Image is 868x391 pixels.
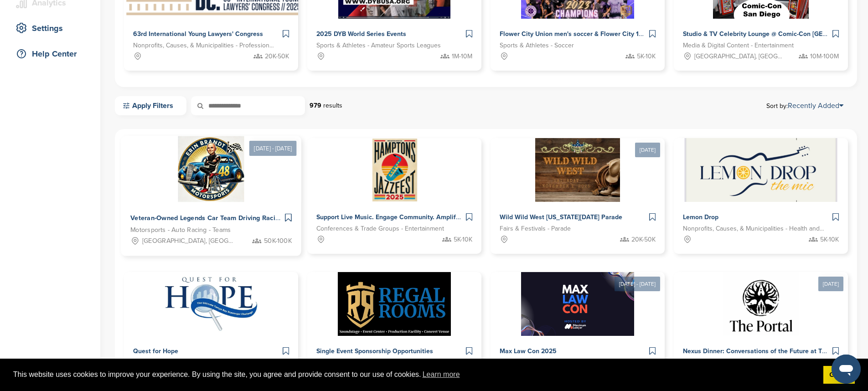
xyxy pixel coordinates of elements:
a: Help Center [9,43,91,64]
span: Nonprofits, Causes, & Municipalities - Professional Development [133,41,275,51]
a: Sponsorpitch & Lemon Drop Nonprofits, Causes, & Municipalities - Health and Wellness 5K-10K [674,138,848,254]
span: Arts & Entertainment - Integration - Business [500,358,625,368]
img: Sponsorpitch & [535,138,620,202]
iframe: Button to launch messaging window [832,355,861,384]
span: Single Event Sponsorship Opportunities [316,347,433,355]
div: [DATE] [635,143,660,157]
img: Sponsorpitch & [338,272,451,336]
span: Max Law Con 2025 [500,347,557,355]
span: Fairs & Festivals - Parade [500,224,571,234]
img: Sponsorpitch & [178,136,244,202]
a: [DATE] Sponsorpitch & Nexus Dinner: Conversations of the Future at The Portal Nonprofits, Causes,... [674,257,848,388]
span: Nonprofits, Causes, & Municipalities - Health and Wellness [133,358,275,368]
span: 63rd International Young Lawyers' Congress [133,30,263,38]
img: Sponsorpitch & [158,272,264,336]
a: [DATE] - [DATE] Sponsorpitch & Max Law Con 2025 Arts & Entertainment - Integration - Business [GE... [491,257,665,388]
span: Lemon Drop [683,213,718,221]
span: 1M-10M [452,51,472,62]
a: Settings [9,18,91,39]
a: Sponsorpitch & Quest for Hope Nonprofits, Causes, & Municipalities - Health and Wellness < 5K [124,272,298,388]
img: Sponsorpitch & [723,272,799,336]
span: Veteran-Owned Legends Car Team Driving Racing Excellence and Community Impact Across [GEOGRAPHIC_... [130,214,517,222]
div: [DATE] - [DATE] [615,277,660,291]
span: This website uses cookies to improve your experience. By using the site, you agree and provide co... [13,368,816,381]
span: Sports & Athletes - Amateur Sports Leagues [316,41,441,51]
div: [DATE] - [DATE] [249,141,297,156]
a: Sponsorpitch & Single Event Sponsorship Opportunities Arts & Entertainment - Venue 20K-50K [307,272,481,388]
span: Quest for Hope [133,347,178,355]
div: [DATE] [818,277,843,291]
span: Media & Digital Content - Entertainment [683,41,794,51]
img: Sponsorpitch & [371,138,418,202]
a: [DATE] - [DATE] Sponsorpitch & Veteran-Owned Legends Car Team Driving Racing Excellence and Commu... [121,121,301,256]
img: Sponsorpitch & [521,272,635,336]
span: results [323,102,342,109]
span: 5K-10K [637,51,656,62]
span: Flower City Union men's soccer & Flower City 1872 women's soccer [500,30,698,38]
a: learn more about cookies [421,368,461,381]
span: 5K-10K [454,235,472,245]
span: Support Live Music. Engage Community. Amplify Your Brand [316,213,493,221]
a: Recently Added [788,101,843,110]
a: Sponsorpitch & Support Live Music. Engage Community. Amplify Your Brand Conferences & Trade Group... [307,138,481,254]
span: Nonprofits, Causes, & Municipalities - Clubs [683,358,805,368]
span: 20K-50K [265,51,289,62]
img: Sponsorpitch & [684,138,837,202]
span: Nexus Dinner: Conversations of the Future at The Portal [683,347,849,355]
a: dismiss cookie message [823,366,855,384]
strong: 979 [310,102,321,109]
div: Settings [14,20,91,36]
a: [DATE] Sponsorpitch & Wild Wild West [US_STATE][DATE] Parade Fairs & Festivals - Parade 20K-50K [491,123,665,254]
span: [GEOGRAPHIC_DATA], [GEOGRAPHIC_DATA] [142,236,235,247]
span: 10M-100M [810,51,839,62]
span: Motorsports - Auto Racing - Teams [130,225,231,236]
span: [GEOGRAPHIC_DATA], [GEOGRAPHIC_DATA] [694,51,784,62]
span: Arts & Entertainment - Venue [316,358,398,368]
span: Wild Wild West [US_STATE][DATE] Parade [500,213,622,221]
span: 20K-50K [631,235,656,245]
span: 50K-100K [264,236,292,247]
span: Sort by: [766,102,843,109]
span: 2025 DYB World Series Events [316,30,406,38]
a: Apply Filters [115,96,186,115]
span: Sports & Athletes - Soccer [500,41,574,51]
span: Nonprofits, Causes, & Municipalities - Health and Wellness [683,224,825,234]
div: Help Center [14,46,91,62]
span: 5K-10K [820,235,839,245]
span: Conferences & Trade Groups - Entertainment [316,224,444,234]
